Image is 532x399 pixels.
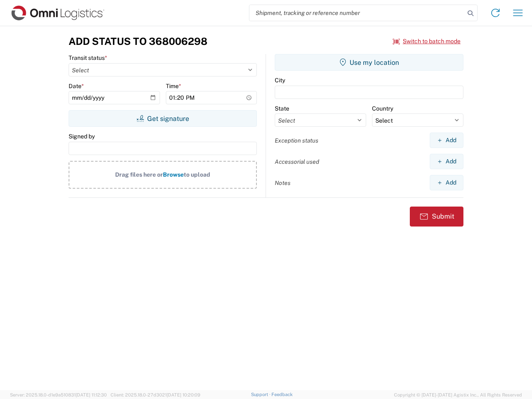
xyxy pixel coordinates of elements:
span: [DATE] 11:12:30 [76,392,107,397]
span: Server: 2025.18.0-d1e9a510831 [10,392,107,397]
button: Use my location [275,54,463,71]
button: Switch to batch mode [393,34,461,48]
span: Copyright © [DATE]-[DATE] Agistix Inc., All Rights Reserved [394,391,522,399]
span: Browse [163,171,184,178]
button: Add [430,133,463,148]
input: Shipment, tracking or reference number [249,5,465,21]
a: Support [251,392,272,397]
button: Get signature [69,110,257,127]
label: Signed by [69,133,95,140]
label: Date [69,82,84,90]
a: Feedback [271,392,293,397]
h3: Add Status to 368006298 [69,35,207,47]
label: Country [372,105,393,112]
button: Submit [410,207,463,227]
button: Add [430,175,463,190]
label: State [275,105,289,112]
span: Drag files here or [115,171,163,178]
label: Accessorial used [275,158,319,165]
span: Client: 2025.18.0-27d3021 [111,392,200,397]
label: City [275,76,285,84]
span: [DATE] 10:20:09 [167,392,200,397]
button: Add [430,154,463,169]
label: Exception status [275,137,318,144]
label: Notes [275,179,291,187]
label: Transit status [69,54,107,62]
span: to upload [184,171,210,178]
label: Time [166,82,181,90]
